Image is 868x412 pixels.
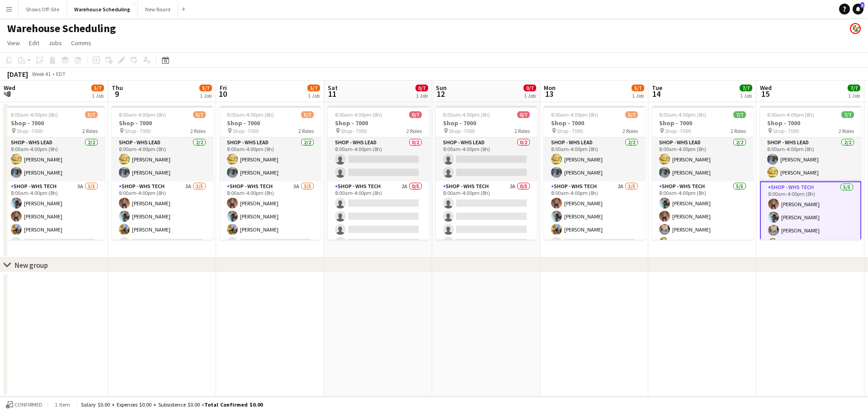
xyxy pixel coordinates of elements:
[14,260,48,270] div: New group
[652,137,753,181] app-card-role: Shop - WHS Lead2/28:00am-4:00pm (8h)[PERSON_NAME][PERSON_NAME]
[760,84,772,92] span: Wed
[436,106,537,240] div: 8:00am-4:00pm (8h)0/7Shop - 7000 Shop - 70002 RolesShop - WHS Lead0/28:00am-4:00pm (8h) Shop - WH...
[112,84,123,92] span: Thu
[4,137,105,181] app-card-role: Shop - WHS Lead2/28:00am-4:00pm (8h)[PERSON_NAME][PERSON_NAME]
[524,85,536,91] span: 0/7
[542,89,556,99] span: 13
[328,106,429,240] app-job-card: 8:00am-4:00pm (8h)0/7Shop - 7000 Shop - 70002 RolesShop - WHS Lead0/28:00am-4:00pm (8h) Shop - WH...
[406,128,422,134] span: 2 Roles
[665,128,691,134] span: Shop - 7000
[190,128,206,134] span: 2 Roles
[220,84,227,92] span: Fri
[85,111,98,118] span: 5/7
[848,92,860,99] div: 1 Job
[841,111,854,118] span: 7/7
[409,111,422,118] span: 0/7
[14,402,42,408] span: Confirmed
[740,92,752,99] div: 1 Job
[415,85,428,91] span: 0/7
[443,111,490,118] span: 8:00am-4:00pm (8h)
[220,137,321,181] app-card-role: Shop - WHS Lead2/28:00am-4:00pm (8h)[PERSON_NAME][PERSON_NAME]
[544,84,556,92] span: Mon
[544,181,645,265] app-card-role: Shop - WHS Tech2A3/58:00am-4:00pm (8h)[PERSON_NAME][PERSON_NAME][PERSON_NAME]
[4,37,24,49] a: View
[25,37,43,49] a: Edit
[514,128,530,134] span: 2 Roles
[652,119,753,127] h3: Shop - 7000
[326,89,338,99] span: 11
[544,106,645,240] app-job-card: 8:00am-4:00pm (8h)5/7Shop - 7000 Shop - 70002 RolesShop - WHS Lead2/28:00am-4:00pm (8h)[PERSON_NA...
[659,111,706,118] span: 8:00am-4:00pm (8h)
[328,119,429,127] h3: Shop - 7000
[119,111,166,118] span: 8:00am-4:00pm (8h)
[7,39,20,47] span: View
[220,181,321,265] app-card-role: Shop - WHS Tech3A3/58:00am-4:00pm (8h)[PERSON_NAME][PERSON_NAME][PERSON_NAME]
[220,119,321,127] h3: Shop - 7000
[759,89,772,99] span: 15
[760,181,861,266] app-card-role: Shop - WHS Tech5/58:00am-4:00pm (8h)[PERSON_NAME][PERSON_NAME][PERSON_NAME]
[449,128,475,134] span: Shop - 7000
[11,111,58,118] span: 8:00am-4:00pm (8h)
[652,84,662,92] span: Tue
[218,89,227,99] span: 10
[623,128,638,134] span: 2 Roles
[227,111,274,118] span: 8:00am-4:00pm (8h)
[92,92,104,99] div: 1 Job
[4,106,105,240] app-job-card: 8:00am-4:00pm (8h)5/7Shop - 7000 Shop - 70002 RolesShop - WHS Lead2/28:00am-4:00pm (8h)[PERSON_NA...
[17,128,42,134] span: Shop - 7000
[328,181,429,265] app-card-role: Shop - WHS Tech2A0/58:00am-4:00pm (8h)
[652,106,753,240] app-job-card: 8:00am-4:00pm (8h)7/7Shop - 7000 Shop - 70002 RolesShop - WHS Lead2/28:00am-4:00pm (8h)[PERSON_NA...
[328,137,429,181] app-card-role: Shop - WHS Lead0/28:00am-4:00pm (8h)
[733,111,746,118] span: 7/7
[651,89,662,99] span: 14
[731,128,746,134] span: 2 Roles
[233,128,259,134] span: Shop - 7000
[517,111,530,118] span: 0/7
[760,106,861,240] app-job-card: 8:00am-4:00pm (8h)7/7Shop - 7000 Shop - 70002 RolesShop - WHS Lead2/28:00am-4:00pm (8h)[PERSON_NA...
[5,400,44,410] button: Confirmed
[341,128,367,134] span: Shop - 7000
[2,89,15,99] span: 8
[45,37,66,49] a: Jobs
[67,0,138,18] button: Warehouse Scheduling
[632,85,644,91] span: 5/7
[204,401,263,408] span: Total Confirmed $0.00
[110,89,123,99] span: 9
[436,181,537,265] app-card-role: Shop - WHS Tech2A0/58:00am-4:00pm (8h)
[335,111,382,118] span: 8:00am-4:00pm (8h)
[91,85,104,91] span: 5/7
[298,128,314,134] span: 2 Roles
[773,128,799,134] span: Shop - 7000
[860,2,864,8] span: 3
[436,137,537,181] app-card-role: Shop - WHS Lead0/28:00am-4:00pm (8h)
[200,92,212,99] div: 1 Job
[328,84,338,92] span: Sat
[4,84,15,92] span: Wed
[524,92,536,99] div: 1 Job
[56,71,66,77] div: EDT
[193,111,206,118] span: 5/7
[436,119,537,127] h3: Shop - 7000
[7,70,28,79] div: [DATE]
[220,106,321,240] app-job-card: 8:00am-4:00pm (8h)5/7Shop - 7000 Shop - 70002 RolesShop - WHS Lead2/28:00am-4:00pm (8h)[PERSON_NA...
[557,128,583,134] span: Shop - 7000
[625,111,638,118] span: 5/7
[308,92,320,99] div: 1 Job
[767,111,814,118] span: 8:00am-4:00pm (8h)
[4,181,105,265] app-card-role: Shop - WHS Tech3A3/58:00am-4:00pm (8h)[PERSON_NAME][PERSON_NAME][PERSON_NAME]
[551,111,598,118] span: 8:00am-4:00pm (8h)
[307,85,320,91] span: 5/7
[19,0,67,18] button: Shows Off-Site
[125,128,151,134] span: Shop - 7000
[848,85,860,91] span: 7/7
[82,128,98,134] span: 2 Roles
[4,119,105,127] h3: Shop - 7000
[71,39,91,47] span: Comms
[112,106,213,240] app-job-card: 8:00am-4:00pm (8h)5/7Shop - 7000 Shop - 70002 RolesShop - WHS Lead2/28:00am-4:00pm (8h)[PERSON_NA...
[112,181,213,265] app-card-role: Shop - WHS Tech3A3/58:00am-4:00pm (8h)[PERSON_NAME][PERSON_NAME][PERSON_NAME]
[48,39,62,47] span: Jobs
[81,401,263,408] div: Salary $0.00 + Expenses $0.00 + Subsistence $0.00 =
